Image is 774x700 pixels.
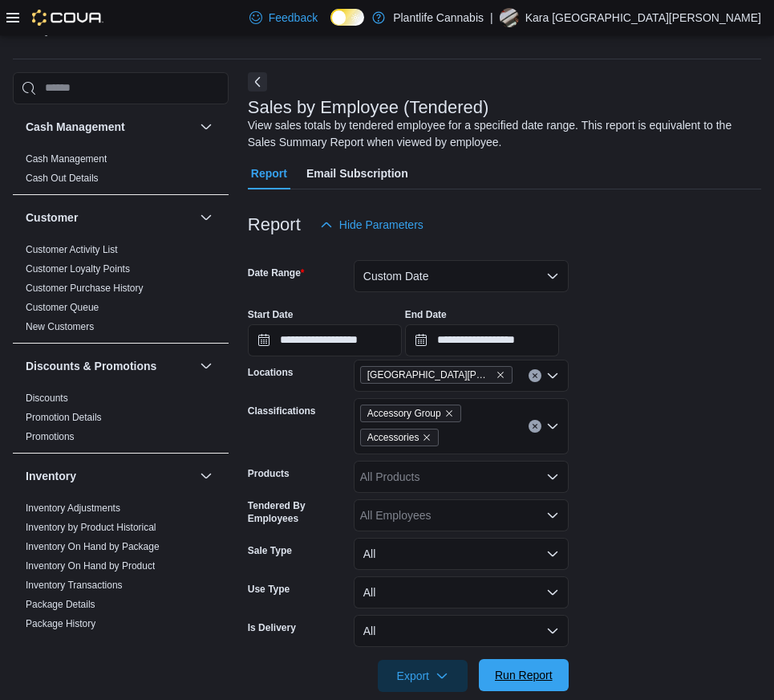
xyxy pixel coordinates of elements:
[26,119,125,135] h3: Cash Management
[405,324,559,356] input: Press the down key to open a popover containing a calendar.
[13,149,229,194] div: Cash Management
[26,393,68,404] a: Discounts
[354,538,569,570] button: All
[26,503,120,514] a: Inventory Adjustments
[330,9,364,26] input: Dark Mode
[354,260,569,292] button: Custom Date
[248,583,290,596] label: Use Type
[378,660,468,692] button: Export
[248,72,267,92] button: Next
[26,579,123,592] span: Inventory Transactions
[367,367,492,383] span: [GEOGRAPHIC_DATA][PERSON_NAME][GEOGRAPHIC_DATA]
[26,468,193,484] button: Inventory
[496,370,505,380] button: Remove Fort McMurray - Stoney Creek from selection in this group
[26,263,130,275] a: Customer Loyalty Points
[387,660,458,692] span: Export
[330,26,331,26] span: Dark Mode
[26,119,193,135] button: Cash Management
[248,467,290,480] label: Products
[26,358,193,374] button: Discounts & Promotions
[354,576,569,608] button: All
[26,153,107,165] a: Cash Management
[26,412,102,423] a: Promotion Details
[26,522,156,533] a: Inventory by Product Historical
[26,540,160,553] span: Inventory On Hand by Package
[248,308,294,321] label: Start Date
[26,560,155,572] a: Inventory On Hand by Product
[26,598,95,611] span: Package Details
[248,117,753,151] div: View sales totals by tendered employee for a specified date range. This report is equivalent to t...
[546,420,559,433] button: Open list of options
[546,509,559,522] button: Open list of options
[26,282,144,295] span: Customer Purchase History
[26,541,160,552] a: Inventory On Hand by Package
[367,429,419,446] span: Accessories
[367,405,441,421] span: Accessory Group
[26,521,156,534] span: Inventory by Product Historical
[26,430,75,443] span: Promotions
[32,10,103,26] img: Cova
[26,320,94,333] span: New Customers
[248,621,296,634] label: Is Delivery
[197,466,216,486] button: Inventory
[26,262,130,275] span: Customer Loyalty Points
[248,544,292,557] label: Sale Type
[26,599,95,610] a: Package Details
[306,157,408,189] span: Email Subscription
[26,392,68,405] span: Discounts
[546,369,559,382] button: Open list of options
[26,243,118,256] span: Customer Activity List
[197,208,216,227] button: Customer
[360,366,513,384] span: Fort McMurray - Stoney Creek
[248,499,347,525] label: Tendered By Employees
[393,8,484,27] p: Plantlife Cannabis
[422,433,432,442] button: Remove Accessories from selection in this group
[248,267,305,279] label: Date Range
[26,301,99,314] span: Customer Queue
[248,215,301,234] h3: Report
[248,366,294,379] label: Locations
[197,117,216,136] button: Cash Management
[26,618,95,629] a: Package History
[26,210,78,226] h3: Customer
[243,2,324,34] a: Feedback
[354,615,569,647] button: All
[26,411,102,424] span: Promotion Details
[26,617,95,630] span: Package History
[405,308,447,321] label: End Date
[479,659,569,691] button: Run Report
[525,8,761,27] p: Kara [GEOGRAPHIC_DATA][PERSON_NAME]
[500,8,519,27] div: Kara St.Louis
[248,405,316,417] label: Classifications
[490,8,493,27] p: |
[248,98,489,117] h3: Sales by Employee (Tendered)
[26,560,155,572] span: Inventory On Hand by Product
[197,356,216,376] button: Discounts & Promotions
[26,431,75,442] a: Promotions
[26,302,99,313] a: Customer Queue
[26,283,144,294] a: Customer Purchase History
[26,468,76,484] h3: Inventory
[495,667,553,683] span: Run Report
[339,217,423,233] span: Hide Parameters
[26,580,123,591] a: Inventory Transactions
[248,324,402,356] input: Press the down key to open a popover containing a calendar.
[26,244,118,255] a: Customer Activity List
[13,240,229,343] div: Customer
[13,389,229,453] div: Discounts & Promotions
[26,358,156,374] h3: Discounts & Promotions
[269,10,318,26] span: Feedback
[26,502,120,515] span: Inventory Adjustments
[26,210,193,226] button: Customer
[26,321,94,332] a: New Customers
[26,173,99,184] a: Cash Out Details
[360,429,440,446] span: Accessories
[546,470,559,483] button: Open list of options
[314,209,430,241] button: Hide Parameters
[26,172,99,185] span: Cash Out Details
[360,405,461,422] span: Accessory Group
[251,157,287,189] span: Report
[444,409,454,418] button: Remove Accessory Group from selection in this group
[529,369,541,382] button: Clear input
[529,420,541,433] button: Clear input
